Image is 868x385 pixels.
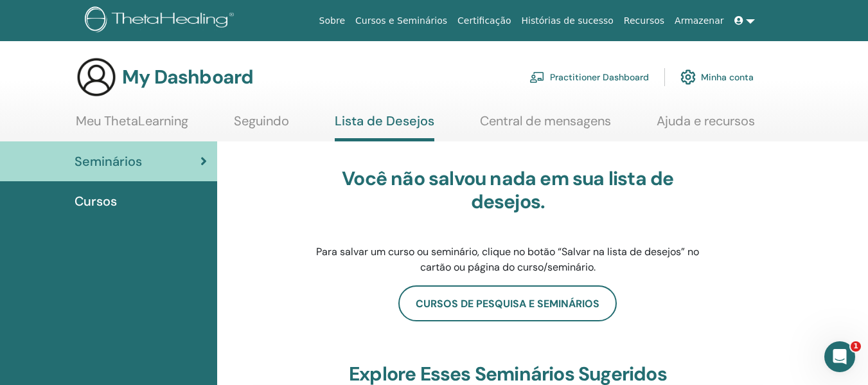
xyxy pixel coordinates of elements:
[350,9,452,33] a: Cursos e Seminários
[619,9,669,33] a: Recursos
[517,9,619,33] a: Histórias de sucesso
[234,113,289,138] a: Seguindo
[851,341,861,352] span: 1
[122,66,253,89] h3: My Dashboard
[529,71,545,83] img: chalkboard-teacher.svg
[75,152,142,171] span: Seminários
[85,6,238,35] img: logo.png
[480,113,611,138] a: Central de mensagens
[76,113,188,138] a: Meu ThetaLearning
[669,9,729,33] a: Armazenar
[314,9,350,33] a: Sobre
[305,244,710,275] p: Para salvar um curso ou seminário, clique no botão “Salvar na lista de desejos” no cartão ou pági...
[680,66,696,88] img: cog.svg
[452,9,516,33] a: Certificação
[824,341,855,372] iframe: Intercom live chat
[76,57,117,98] img: generic-user-icon.jpg
[529,63,649,91] a: Practitioner Dashboard
[75,192,117,211] span: Cursos
[657,113,755,138] a: Ajuda e recursos
[680,63,754,91] a: Minha conta
[305,167,710,213] h3: Você não salvou nada em sua lista de desejos.
[335,113,434,141] a: Lista de Desejos
[398,285,617,321] a: cursos de pesquisa e seminários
